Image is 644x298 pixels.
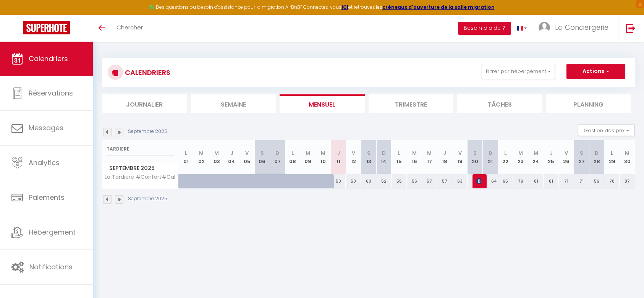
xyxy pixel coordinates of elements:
div: 52 [376,174,392,188]
abbr: V [565,149,568,157]
button: Actions [566,64,625,79]
div: 70 [604,174,620,188]
span: Messages [29,123,63,133]
div: 81 [528,174,544,188]
li: Trimestre [369,94,454,113]
th: 10 [316,140,331,174]
abbr: L [504,149,506,157]
abbr: M [427,149,432,157]
th: 12 [346,140,361,174]
img: ... [539,22,550,33]
span: La Conciergerie [555,23,608,32]
span: Analytics [29,158,60,167]
abbr: V [352,149,355,157]
div: 57 [422,174,437,188]
abbr: L [398,149,400,157]
div: 56 [407,174,422,188]
th: 28 [589,140,604,174]
div: 50 [346,174,361,188]
span: [PERSON_NAME] [476,174,481,188]
a: créneaux d'ouverture de la salle migration [382,4,495,10]
abbr: S [367,149,371,157]
div: 57 [437,174,452,188]
span: Paiements [29,193,65,202]
span: Calendriers [29,54,68,63]
abbr: L [291,149,294,157]
div: 79 [513,174,528,188]
abbr: M [625,149,629,157]
span: Septembre 2025 [102,163,178,174]
th: 04 [224,140,239,174]
abbr: J [337,149,340,157]
abbr: J [550,149,553,157]
img: logout [626,23,636,33]
abbr: M [214,149,219,157]
th: 01 [179,140,194,174]
th: 08 [285,140,300,174]
th: 16 [407,140,422,174]
input: Rechercher un logement... [107,142,174,156]
abbr: S [580,149,583,157]
a: ICI [341,4,348,10]
th: 27 [574,140,589,174]
button: Gestion des prix [578,125,635,136]
img: Super Booking [23,21,70,34]
span: Hébergement [29,227,76,237]
div: 55 [392,174,407,188]
th: 09 [300,140,316,174]
div: 71 [559,174,574,188]
span: Chercher [117,23,143,31]
abbr: M [321,149,325,157]
span: Réservations [29,88,73,98]
abbr: M [518,149,523,157]
abbr: S [261,149,264,157]
abbr: J [443,149,446,157]
th: 17 [422,140,437,174]
th: 26 [559,140,574,174]
abbr: L [185,149,187,157]
th: 11 [331,140,346,174]
span: Notifications [29,262,73,272]
th: 18 [437,140,452,174]
span: La Tardiere #Confort#Calme [104,174,180,180]
th: 05 [239,140,255,174]
abbr: S [473,149,477,157]
abbr: L [611,149,613,157]
a: Chercher [111,15,149,42]
th: 23 [513,140,528,174]
p: Septembre 2025 [128,195,167,202]
th: 14 [376,140,392,174]
th: 20 [468,140,483,174]
abbr: M [534,149,538,157]
th: 02 [194,140,209,174]
li: Mensuel [280,94,365,113]
th: 15 [392,140,407,174]
li: Planning [546,94,631,113]
th: 13 [361,140,376,174]
li: Semaine [191,94,276,113]
div: 60 [361,174,376,188]
div: 64 [483,174,498,188]
th: 30 [620,140,635,174]
th: 03 [209,140,224,174]
button: Filtrer par hébergement [482,64,555,79]
div: 81 [544,174,559,188]
abbr: J [230,149,233,157]
div: 63 [452,174,468,188]
abbr: D [275,149,279,157]
a: ... La Conciergerie [533,15,618,42]
th: 29 [604,140,620,174]
abbr: D [382,149,386,157]
abbr: V [245,149,249,157]
li: Tâches [457,94,542,113]
abbr: D [595,149,599,157]
div: 87 [620,174,635,188]
div: 50 [331,174,346,188]
abbr: V [458,149,462,157]
th: 21 [483,140,498,174]
iframe: Chat [612,264,638,292]
p: Septembre 2025 [128,128,167,135]
button: Besoin d'aide ? [458,22,511,35]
